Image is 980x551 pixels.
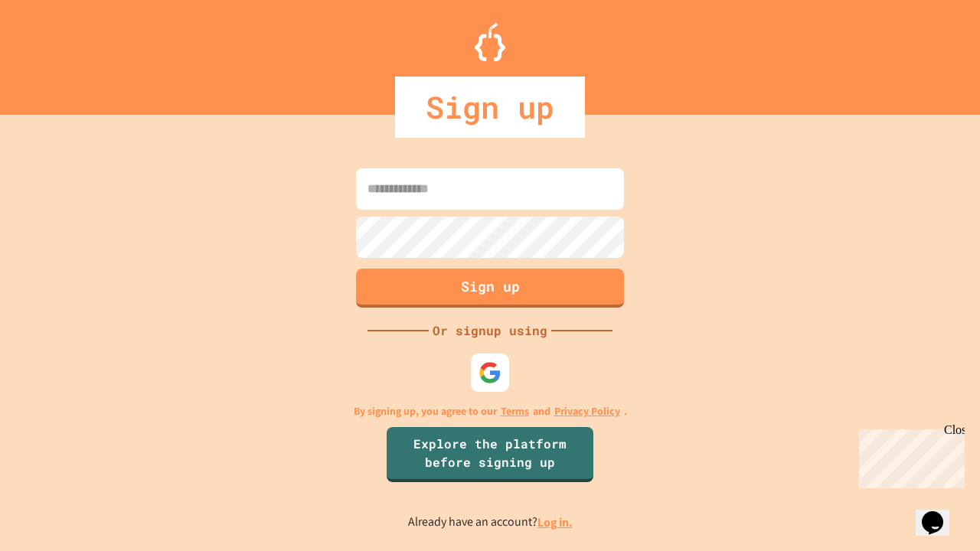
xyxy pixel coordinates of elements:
[354,403,627,419] p: By signing up, you agree to our and .
[408,513,573,532] p: Already have an account?
[6,6,106,97] div: Chat with us now!Close
[537,514,573,530] a: Log in.
[853,423,965,488] iframe: chat widget
[429,321,551,340] div: Or signup using
[554,403,620,419] a: Privacy Policy
[501,403,529,419] a: Terms
[395,77,585,138] div: Sign up
[916,490,965,536] iframe: chat widget
[387,427,593,482] a: Explore the platform before signing up
[475,23,505,61] img: Logo.svg
[479,361,501,384] img: google-icon.svg
[356,269,624,308] button: Sign up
